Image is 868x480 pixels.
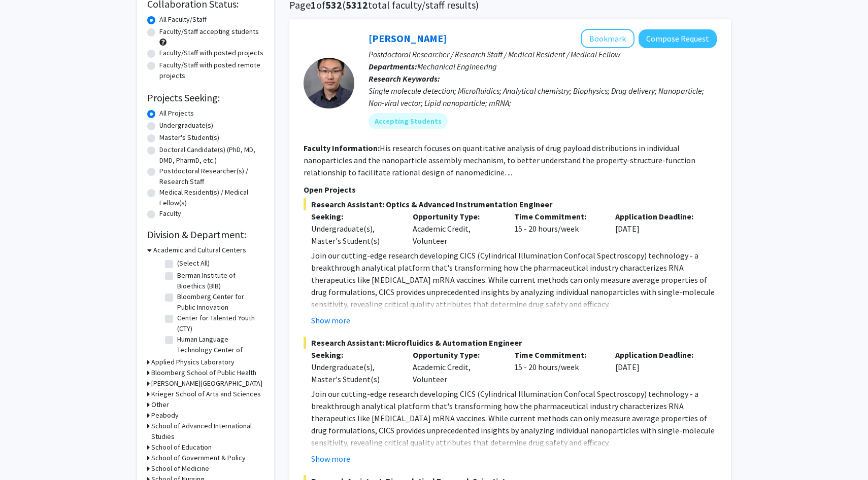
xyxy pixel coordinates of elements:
label: Faculty/Staff with posted remote projects [159,60,264,81]
h3: [PERSON_NAME][GEOGRAPHIC_DATA] [151,378,262,389]
label: Center for Talented Youth (CTY) [177,313,261,334]
span: Mechanical Engineering [417,61,497,71]
div: Academic Credit, Volunteer [405,210,507,247]
span: Research Assistant: Microfluidics & Automation Engineer [304,337,717,349]
b: Faculty Information: [304,143,380,153]
button: Add Sixuan Li to Bookmarks [581,29,635,48]
button: Show more [311,453,350,465]
label: All Faculty/Staff [159,14,207,25]
label: Undergraduate(s) [159,120,213,131]
label: All Projects [159,108,194,119]
h2: Division & Department: [147,229,264,241]
button: Compose Request to Sixuan Li [639,29,717,48]
h3: School of Advanced International Studies [151,421,264,442]
label: Faculty/Staff accepting students [159,26,259,37]
p: Postdoctoral Researcher / Research Staff / Medical Resident / Medical Fellow [369,48,717,60]
iframe: Chat [8,434,43,472]
label: Faculty [159,208,181,219]
h3: School of Medicine [151,463,209,474]
p: Opportunity Type: [413,349,499,361]
h2: Projects Seeking: [147,92,264,104]
b: Research Keywords: [369,73,440,84]
h3: Academic and Cultural Centers [153,245,246,255]
p: Time Commitment: [514,210,600,223]
div: 15 - 20 hours/week [507,349,608,385]
div: 15 - 20 hours/week [507,210,608,247]
label: Berman Institute of Bioethics (BIB) [177,270,261,291]
label: Faculty/Staff with posted projects [159,48,263,58]
h3: Bloomberg School of Public Health [151,367,256,378]
div: [DATE] [608,210,709,247]
h3: School of Government & Policy [151,453,246,463]
p: Seeking: [311,349,397,361]
h3: Other [151,399,169,410]
h3: Peabody [151,410,179,421]
div: Undergraduate(s), Master's Student(s) [311,223,397,247]
p: Join our cutting-edge research developing CICS (Cylindrical Illumination Confocal Spectroscopy) t... [311,249,717,310]
fg-read-more: His research focuses on quantitative analysis of drug payload distributions in individual nanopar... [304,143,695,177]
label: Postdoctoral Researcher(s) / Research Staff [159,166,264,187]
p: Seeking: [311,210,397,223]
p: Application Deadline: [615,210,702,223]
b: Departments: [369,61,417,71]
label: (Select All) [177,258,210,269]
label: Master's Student(s) [159,132,219,143]
a: [PERSON_NAME] [369,32,447,45]
h3: School of Education [151,442,212,453]
p: Open Projects [304,183,717,196]
p: Time Commitment: [514,349,600,361]
p: Application Deadline: [615,349,702,361]
div: [DATE] [608,349,709,385]
h3: Applied Physics Laboratory [151,357,235,367]
div: Single molecule detection; Microfluidics; Analytical chemistry; Biophysics; Drug delivery; Nanopa... [369,85,717,109]
p: Join our cutting-edge research developing CICS (Cylindrical Illumination Confocal Spectroscopy) t... [311,388,717,449]
label: Bloomberg Center for Public Innovation [177,291,261,313]
p: Opportunity Type: [413,210,499,223]
label: Doctoral Candidate(s) (PhD, MD, DMD, PharmD, etc.) [159,144,264,166]
label: Human Language Technology Center of Excellence (HLTCOE) [177,334,261,366]
mat-chip: Accepting Students [369,113,448,129]
div: Academic Credit, Volunteer [405,349,507,385]
span: Research Assistant: Optics & Advanced Instrumentation Engineer [304,198,717,210]
div: Undergraduate(s), Master's Student(s) [311,361,397,385]
label: Medical Resident(s) / Medical Fellow(s) [159,187,264,208]
button: Show more [311,314,350,326]
h3: Krieger School of Arts and Sciences [151,389,261,399]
